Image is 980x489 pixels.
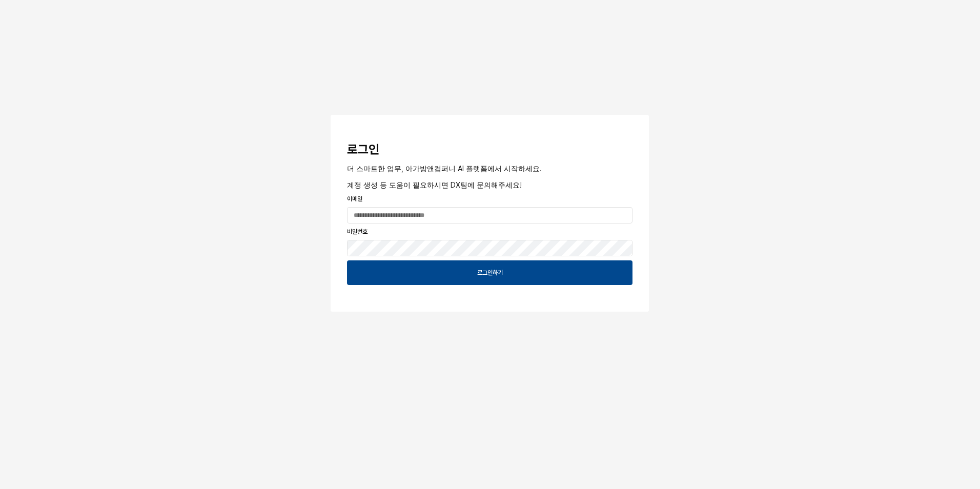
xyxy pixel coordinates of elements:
[347,163,632,174] p: 더 스마트한 업무, 아가방앤컴퍼니 AI 플랫폼에서 시작하세요.
[347,142,632,157] h3: 로그인
[347,179,632,190] p: 계정 생성 등 도움이 필요하시면 DX팀에 문의해주세요!
[347,194,632,203] p: 이메일
[347,227,632,236] p: 비밀번호
[347,260,632,285] button: 로그인하기
[477,269,503,277] p: 로그인하기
